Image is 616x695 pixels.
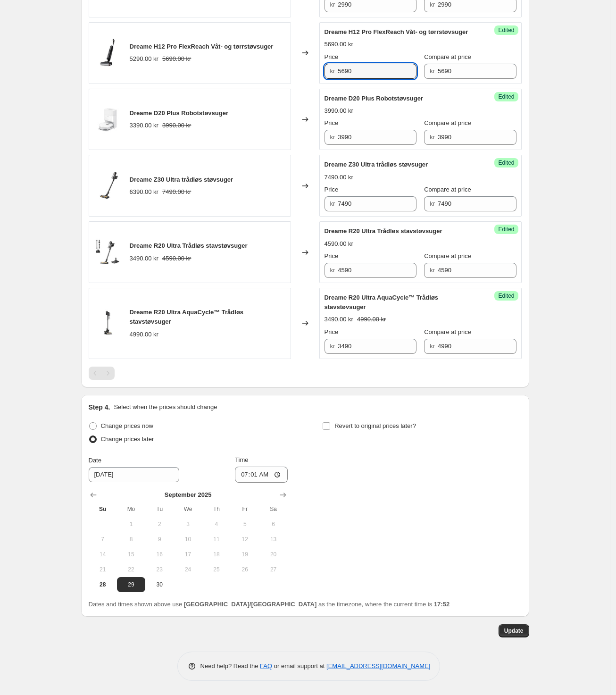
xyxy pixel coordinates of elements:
[504,627,524,635] span: Update
[202,562,231,577] button: Thursday September 25 2025
[89,532,117,547] button: Sunday September 7 2025
[89,402,110,412] h2: Step 4.
[145,532,174,547] button: Tuesday September 9 2025
[325,328,339,335] span: Price
[231,517,259,532] button: Friday September 5 2025
[89,457,101,464] span: Date
[330,134,335,141] span: kr
[430,67,435,75] span: kr
[259,517,287,532] button: Saturday September 6 2025
[89,577,117,592] button: Today Sunday September 28 2025
[174,562,202,577] button: Wednesday September 24 2025
[149,520,170,528] span: 2
[92,566,113,573] span: 21
[231,562,259,577] button: Friday September 26 2025
[235,467,288,483] input: 12:00
[145,577,174,592] button: Tuesday September 30 2025
[149,536,170,543] span: 9
[130,309,244,325] span: Dreame R20 Ultra AquaCycle™ Trådløs stavstøvsuger
[101,435,154,443] span: Change prices later
[130,121,158,130] div: 3390.00 kr
[89,367,115,380] nav: Pagination
[117,517,145,532] button: Monday September 1 2025
[117,532,145,547] button: Monday September 8 2025
[177,566,198,573] span: 24
[260,662,272,670] a: FAQ
[206,520,227,528] span: 4
[130,176,233,183] span: Dreame Z30 Ultra trådløs støvsuger
[424,328,471,335] span: Compare at price
[206,536,227,543] span: 11
[498,93,514,100] span: Edited
[424,186,471,193] span: Compare at price
[202,517,231,532] button: Thursday September 4 2025
[325,161,428,168] span: Dreame Z30 Ultra trådløs støvsuger
[130,187,158,197] div: 6390.00 kr
[145,547,174,562] button: Tuesday September 16 2025
[117,547,145,562] button: Monday September 15 2025
[145,562,174,577] button: Tuesday September 23 2025
[325,186,339,193] span: Price
[177,505,198,513] span: We
[177,551,198,558] span: 17
[121,566,142,573] span: 22
[424,53,471,60] span: Compare at price
[259,547,287,562] button: Saturday September 20 2025
[498,292,514,300] span: Edited
[259,532,287,547] button: Saturday September 13 2025
[325,227,442,234] span: Dreame R20 Ultra Trådløs stavstøvsuger
[174,517,202,532] button: Wednesday September 3 2025
[200,662,260,670] span: Need help? Read the
[174,532,202,547] button: Wednesday September 10 2025
[117,502,145,517] th: Monday
[162,54,191,64] strike: 5690.00 kr
[234,536,255,543] span: 12
[87,488,100,502] button: Show previous month, August 2025
[357,315,386,324] strike: 4990.00 kr
[130,254,158,263] div: 3490.00 kr
[130,330,158,339] div: 4990.00 kr
[263,505,283,513] span: Sa
[231,547,259,562] button: Friday September 19 2025
[202,547,231,562] button: Thursday September 18 2025
[89,502,117,517] th: Sunday
[326,662,430,670] a: [EMAIL_ADDRESS][DOMAIN_NAME]
[177,536,198,543] span: 10
[334,422,416,429] span: Revert to original prices later?
[101,422,153,429] span: Change prices now
[94,39,122,67] img: h12p_fxr_wide_angle_80x.jpg
[330,200,335,207] span: kr
[325,173,353,182] div: 7490.00 kr
[424,119,471,126] span: Compare at price
[202,532,231,547] button: Thursday September 11 2025
[263,536,283,543] span: 13
[174,502,202,517] th: Wednesday
[325,239,353,249] div: 4590.00 kr
[325,53,339,60] span: Price
[430,1,435,8] span: kr
[145,502,174,517] th: Tuesday
[231,532,259,547] button: Friday September 12 2025
[325,106,353,116] div: 3990.00 kr
[130,242,248,249] span: Dreame R20 Ultra Trådløs stavstøvsuger
[325,119,339,126] span: Price
[149,505,170,513] span: Tu
[89,562,117,577] button: Sunday September 21 2025
[145,517,174,532] button: Tuesday September 2 2025
[325,95,424,102] span: Dreame D20 Plus Robotstøvsuger
[234,566,255,573] span: 26
[263,551,283,558] span: 20
[92,505,113,513] span: Su
[231,502,259,517] th: Friday
[259,562,287,577] button: Saturday September 27 2025
[162,187,191,197] strike: 7490.00 kr
[424,252,471,260] span: Compare at price
[276,488,290,502] button: Show next month, October 2025
[430,267,435,274] span: kr
[117,577,145,592] button: Monday September 29 2025
[184,601,316,608] b: [GEOGRAPHIC_DATA]/[GEOGRAPHIC_DATA]
[498,26,514,34] span: Edited
[130,109,229,117] span: Dreame D20 Plus Robotstøvsuger
[114,402,217,412] p: Select when the prices should change
[89,601,450,608] span: Dates and times shown above use as the timezone, where the current time is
